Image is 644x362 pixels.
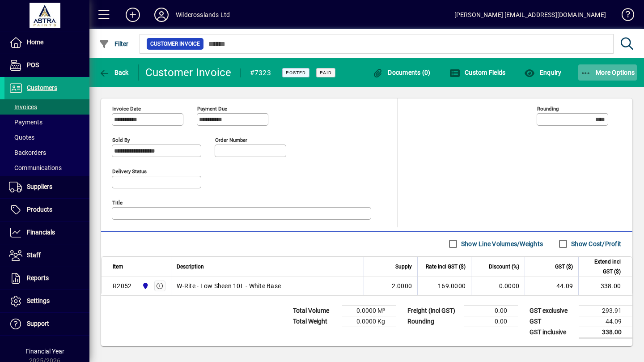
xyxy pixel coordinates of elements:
span: Enquiry [524,69,561,76]
span: Invoices [9,103,37,111]
div: Wildcrosslands Ltd [176,8,230,22]
td: 0.0000 [471,277,525,295]
span: Filter [99,40,129,47]
a: Quotes [4,130,89,145]
span: Backorders [9,149,46,156]
div: 169.0000 [423,281,466,290]
td: 338.00 [579,327,632,338]
span: 2.0000 [392,281,412,290]
a: Products [4,199,89,221]
span: GST ($) [555,262,573,272]
td: GST [525,316,579,327]
a: Communications [4,160,89,175]
button: Profile [147,7,176,23]
a: Invoices [4,99,89,115]
td: 0.00 [464,316,518,327]
mat-label: Sold by [112,136,130,143]
td: Freight (incl GST) [403,305,464,316]
span: Paid [320,70,332,76]
span: Payments [9,119,42,126]
a: Support [4,313,89,335]
div: #7323 [250,66,271,80]
button: Back [97,64,131,81]
span: Posted [286,70,306,76]
td: 293.91 [579,305,632,316]
td: GST exclusive [525,305,579,316]
a: Payments [4,115,89,130]
span: Home [27,38,43,46]
td: Total Volume [288,305,342,316]
td: 44.09 [579,316,632,327]
td: 44.09 [525,277,578,295]
span: Item [113,262,123,272]
a: Backorders [4,145,89,160]
span: Extend incl GST ($) [584,257,621,277]
a: Knowledge Base [615,2,633,31]
mat-label: Rounding [537,105,559,111]
span: Supply [395,262,412,272]
span: Documents (0) [373,69,431,76]
button: Add [119,7,147,23]
a: Reports [4,267,89,290]
span: Communications [9,164,62,171]
span: Reports [27,274,49,281]
span: Staff [27,251,41,259]
td: GST inclusive [525,327,579,338]
label: Show Line Volumes/Weights [459,239,543,248]
button: Custom Fields [447,64,508,81]
td: Total Weight [288,316,342,327]
div: Customer Invoice [145,65,232,80]
mat-label: Invoice date [112,105,141,111]
td: Rounding [403,316,464,327]
span: W-Rite - Low Sheen 10L - White Base [177,281,281,290]
div: [PERSON_NAME] [EMAIL_ADDRESS][DOMAIN_NAME] [454,8,606,22]
span: Financials [27,229,55,236]
td: 338.00 [578,277,632,295]
button: Documents (0) [370,64,433,81]
button: Filter [97,36,131,52]
span: Description [177,262,204,272]
a: Settings [4,290,89,312]
span: Customers [27,84,57,91]
span: More Options [580,69,635,76]
span: Suppliers [27,183,52,190]
span: Financial Year [25,348,64,355]
a: POS [4,54,89,77]
span: Back [99,69,129,76]
mat-label: Order number [215,136,247,143]
mat-label: Title [112,199,123,205]
a: Home [4,31,89,54]
a: Financials [4,221,89,244]
td: 0.0000 Kg [342,316,396,327]
span: Rate incl GST ($) [426,262,466,272]
button: More Options [578,64,637,81]
span: Settings [27,297,50,304]
label: Show Cost/Profit [569,239,621,248]
div: R2052 [113,281,131,290]
app-page-header-button: Back [89,64,139,81]
td: 0.00 [464,305,518,316]
a: Suppliers [4,176,89,198]
span: POS [27,61,39,68]
span: Support [27,320,49,327]
span: Custom Fields [449,69,506,76]
span: Discount (%) [489,262,519,272]
mat-label: Delivery status [112,168,147,174]
mat-label: Payment due [197,105,227,111]
span: Christchurch [140,281,150,291]
span: Customer Invoice [150,39,200,48]
button: Enquiry [522,64,563,81]
span: Quotes [9,134,34,141]
td: 0.0000 M³ [342,305,396,316]
a: Staff [4,244,89,267]
span: Products [27,206,52,213]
